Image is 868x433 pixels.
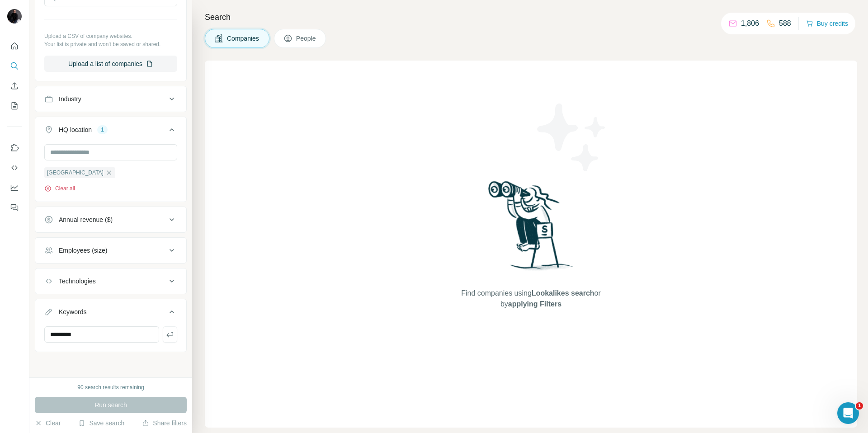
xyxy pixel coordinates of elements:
[484,179,578,279] img: Surfe Illustration - Woman searching with binoculars
[44,184,75,193] button: Clear all
[7,78,22,94] button: Enrich CSV
[7,58,22,74] button: Search
[7,98,22,114] button: My lists
[97,126,108,134] div: 1
[7,9,22,24] img: Avatar
[7,199,22,216] button: Feedback
[7,38,22,54] button: Quick start
[806,17,848,30] button: Buy credits
[508,300,561,308] span: applying Filters
[458,288,603,310] span: Find companies using or by
[59,125,92,134] div: HQ location
[35,240,186,261] button: Employees (size)
[7,160,22,176] button: Use Surfe API
[59,246,107,255] div: Employees (size)
[35,301,186,326] button: Keywords
[44,56,177,72] button: Upload a list of companies
[837,402,859,424] iframe: Intercom live chat
[77,383,144,391] div: 90 search results remaining
[35,419,61,428] button: Clear
[35,209,186,231] button: Annual revenue ($)
[227,34,260,43] span: Companies
[142,419,187,428] button: Share filters
[779,18,791,29] p: 588
[205,11,857,24] h4: Search
[44,32,177,40] p: Upload a CSV of company websites.
[35,270,186,292] button: Technologies
[296,34,317,43] span: People
[59,94,81,104] div: Industry
[531,97,613,178] img: Surfe Illustration - Stars
[59,307,86,316] div: Keywords
[741,18,759,29] p: 1,806
[7,140,22,156] button: Use Surfe on LinkedIn
[47,169,104,177] span: [GEOGRAPHIC_DATA]
[532,289,594,297] span: Lookalikes search
[78,419,124,428] button: Save search
[7,179,22,196] button: Dashboard
[59,215,113,224] div: Annual revenue ($)
[856,402,863,409] span: 1
[59,277,96,286] div: Technologies
[44,40,177,48] p: Your list is private and won't be saved or shared.
[35,119,186,144] button: HQ location1
[35,88,186,110] button: Industry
